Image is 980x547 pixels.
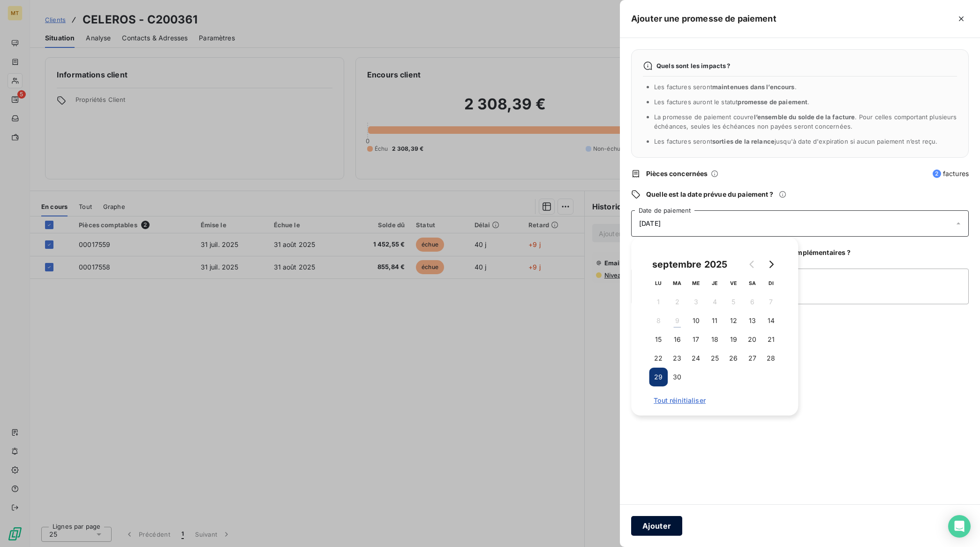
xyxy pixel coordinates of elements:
span: promesse de paiement [738,98,807,106]
button: 20 [743,330,761,349]
th: lundi [649,274,668,293]
span: sorties de la relance [712,138,775,145]
button: 2 [668,293,686,311]
button: 10 [686,311,705,330]
button: 25 [705,349,724,368]
button: 21 [761,330,780,349]
button: 8 [649,311,668,330]
button: 23 [668,349,686,368]
span: maintenues dans l’encours [712,83,795,91]
button: 5 [724,293,743,311]
div: Open Intercom Messenger [948,515,971,538]
span: Les factures auront le statut . [654,98,810,106]
button: 30 [668,368,686,386]
button: 27 [743,349,761,368]
th: vendredi [724,274,743,293]
button: 28 [761,349,780,368]
span: Quelle est la date prévue du paiement ? [646,190,773,199]
button: 15 [649,330,668,349]
button: 16 [668,330,686,349]
button: 19 [724,330,743,349]
span: Les factures seront jusqu'à date d'expiration si aucun paiement n’est reçu. [654,138,937,145]
button: 11 [705,311,724,330]
div: septembre 2025 [649,257,731,272]
button: 1 [649,293,668,311]
span: La promesse de paiement couvre . Pour celles comportant plusieurs échéances, seules les échéances... [654,113,957,130]
span: l’ensemble du solde de la facture [754,113,855,121]
th: mercredi [686,274,705,293]
span: Tout réinitialiser [654,397,776,404]
button: Go to previous month [743,255,761,274]
button: 14 [761,311,780,330]
button: 18 [705,330,724,349]
th: dimanche [761,274,780,293]
button: 12 [724,311,743,330]
th: mardi [668,274,686,293]
button: 4 [705,293,724,311]
button: 13 [743,311,761,330]
span: Quels sont les impacts ? [656,62,731,69]
span: 2 [933,169,941,178]
button: 17 [686,330,705,349]
button: 29 [649,368,668,386]
button: 22 [649,349,668,368]
button: 24 [686,349,705,368]
button: Go to next month [761,255,780,274]
span: factures [933,169,969,178]
button: Ajouter [631,516,682,536]
span: [DATE] [639,220,661,227]
th: samedi [743,274,761,293]
button: 3 [686,293,705,311]
h5: Ajouter une promesse de paiement [631,12,776,25]
button: 7 [761,293,780,311]
button: 6 [743,293,761,311]
span: Pièces concernées [646,169,708,178]
th: jeudi [705,274,724,293]
span: Les factures seront . [654,83,797,91]
button: 26 [724,349,743,368]
button: 9 [668,311,686,330]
